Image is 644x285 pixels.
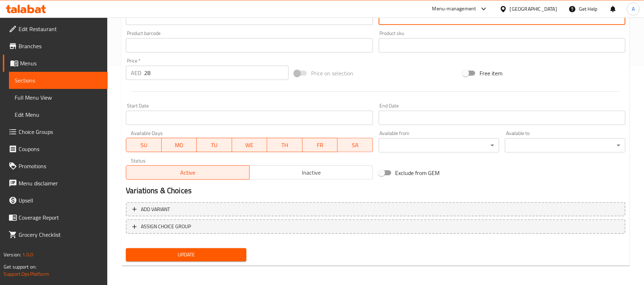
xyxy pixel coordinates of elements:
[22,250,33,259] span: 1.0.0
[131,69,141,77] p: AED
[162,138,197,152] button: MO
[3,37,108,55] a: Branches
[510,5,557,13] div: [GEOGRAPHIC_DATA]
[3,226,108,243] a: Grocery Checklist
[249,165,373,180] button: Inactive
[252,167,370,178] span: Inactive
[632,5,635,13] span: A
[3,192,108,209] a: Upsell
[311,69,353,77] span: Price on selection
[235,140,265,150] span: WE
[3,123,108,140] a: Choice Groups
[3,20,108,37] a: Edit Restaurant
[20,59,102,67] span: Menus
[340,140,370,150] span: SA
[9,72,108,89] a: Sections
[267,138,303,152] button: TH
[144,66,289,80] input: Please enter price
[4,269,49,279] a: Support.OpsPlatform
[126,248,246,261] button: Update
[129,167,247,178] span: Active
[305,140,335,150] span: FR
[432,5,476,13] div: Menu-management
[126,219,625,234] button: ASSIGN CHOICE GROUP
[4,262,36,271] span: Get support on:
[19,230,102,239] span: Grocery Checklist
[19,25,102,33] span: Edit Restaurant
[270,140,300,150] span: TH
[141,222,191,231] span: ASSIGN CHOICE GROUP
[480,69,502,77] span: Free item
[395,169,440,177] span: Exclude from GEM
[19,213,102,222] span: Coverage Report
[19,196,102,205] span: Upsell
[3,209,108,226] a: Coverage Report
[129,140,158,150] span: SU
[197,138,232,152] button: TU
[19,145,102,153] span: Coupons
[3,157,108,175] a: Promotions
[19,179,102,187] span: Menu disclaimer
[141,205,170,214] span: Add variant
[19,42,102,50] span: Branches
[9,106,108,123] a: Edit Menu
[132,250,241,259] span: Update
[19,127,102,136] span: Choice Groups
[303,138,338,152] button: FR
[164,140,194,150] span: MO
[15,93,102,102] span: Full Menu View
[126,138,161,152] button: SU
[3,55,108,72] a: Menus
[4,250,21,259] span: Version:
[15,110,102,119] span: Edit Menu
[338,138,373,152] button: SA
[3,175,108,192] a: Menu disclaimer
[19,162,102,170] span: Promotions
[126,165,250,180] button: Active
[15,76,102,85] span: Sections
[126,202,625,217] button: Add variant
[126,38,373,52] input: Please enter product barcode
[379,138,499,152] div: ​
[9,89,108,106] a: Full Menu View
[505,138,625,152] div: ​
[379,38,625,52] input: Please enter product sku
[3,140,108,157] a: Coupons
[232,138,267,152] button: WE
[200,140,229,150] span: TU
[126,185,625,196] h2: Variations & Choices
